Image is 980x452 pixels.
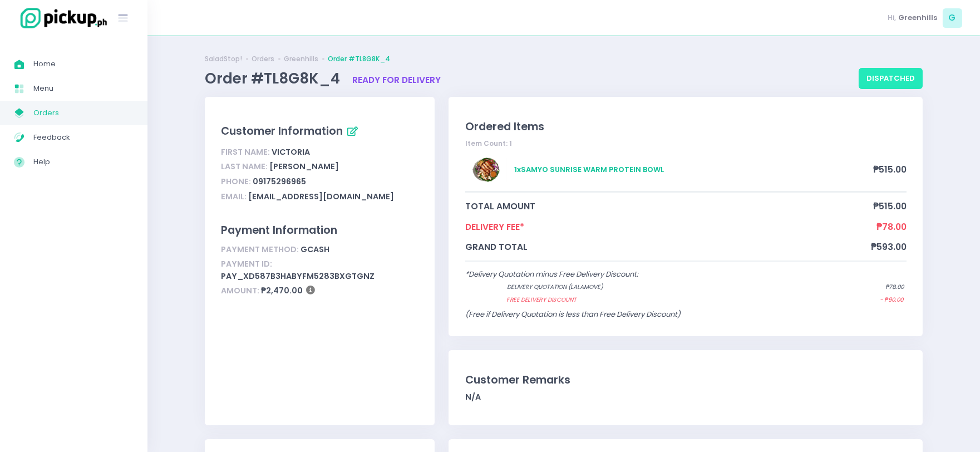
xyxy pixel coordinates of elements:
div: [EMAIL_ADDRESS][DOMAIN_NAME] [221,189,418,204]
span: ₱78.00 [885,283,904,292]
a: Orders [252,54,274,64]
span: Delivery quotation (lalamove) [507,283,841,292]
div: Ordered Items [465,119,907,135]
div: N/A [465,391,907,403]
a: Greenhills [284,54,318,64]
span: Feedback [33,130,134,145]
div: pay_XD587b3hAbyFm5283bxGtGNZ [221,257,418,284]
div: Victoria [221,145,418,160]
span: Free Delivery Discount [506,296,836,304]
span: Payment ID: [221,258,272,269]
span: - ₱90.00 [880,296,903,304]
span: G [943,8,962,28]
span: ₱515.00 [873,200,907,213]
span: Greenhills [898,12,937,23]
span: Email: [221,191,247,202]
span: First Name: [221,146,270,158]
div: gcash [221,242,418,257]
div: [PERSON_NAME] [221,160,418,175]
div: Customer Information [221,122,418,141]
div: Item Count: 1 [465,139,907,149]
span: (Free if Delivery Quotation is less than Free Delivery Discount) [465,309,681,320]
span: Home [33,57,134,71]
img: logo [14,6,109,30]
span: Delivery Fee* [465,220,876,233]
span: ready for delivery [352,74,441,86]
span: Order #TL8G8K_4 [205,68,343,89]
span: Hi, [888,12,897,23]
span: Help [33,155,134,169]
button: dispatched [859,68,923,89]
span: Orders [33,106,134,120]
span: total amount [465,200,873,213]
span: *Delivery Quotation minus Free Delivery Discount: [465,269,638,279]
span: Amount: [221,285,259,296]
div: Payment Information [221,222,418,238]
span: Last Name: [221,161,268,172]
span: Payment Method: [221,244,299,255]
div: 09175296965 [221,174,418,189]
span: ₱593.00 [871,240,907,253]
span: ₱78.00 [876,220,907,233]
span: Menu [33,81,134,96]
span: Phone: [221,176,251,187]
a: SaladStop! [205,54,242,64]
div: ₱2,470.00 [221,284,418,299]
a: Order #TL8G8K_4 [328,54,390,64]
span: grand total [465,240,871,253]
div: Customer Remarks [465,372,907,388]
